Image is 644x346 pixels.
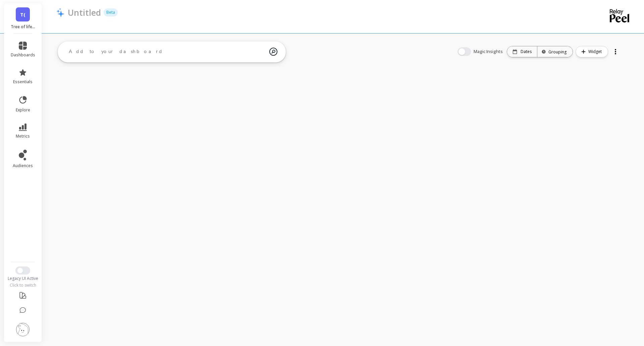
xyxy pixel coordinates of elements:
img: header icon [56,8,64,17]
span: Widget [588,48,604,55]
p: Tree of life (Essor) [11,24,35,30]
span: audiences [13,163,33,168]
span: explore [16,107,30,113]
span: dashboards [11,52,35,58]
button: Widget [576,46,608,57]
img: profile picture [16,323,30,336]
p: Untitled [68,7,101,18]
span: T( [20,11,25,18]
button: Switch to New UI [15,266,30,275]
p: Beta [104,8,118,16]
div: Legacy UI Active [4,276,42,281]
span: metrics [16,134,30,139]
div: Click to switch [4,283,42,288]
p: Dates [521,49,532,54]
img: magic search icon [269,43,277,61]
span: Magic Insights [474,48,504,55]
div: Grouping [543,49,567,55]
span: essentials [13,79,33,85]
